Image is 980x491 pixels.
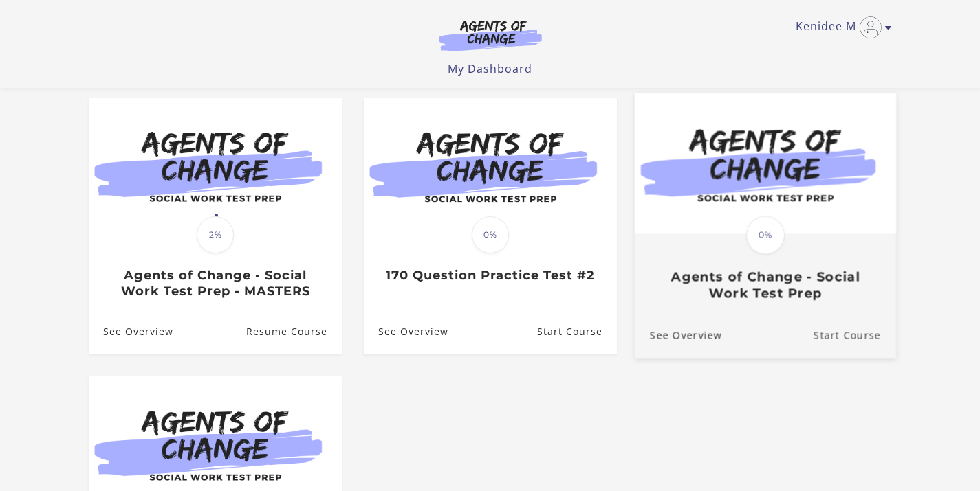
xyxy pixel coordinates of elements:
[448,61,532,76] a: My Dashboard
[796,16,885,38] a: Toggle menu
[472,216,509,253] span: 0%
[536,310,616,354] a: 170 Question Practice Test #2: Resume Course
[197,216,234,253] span: 2%
[103,268,327,299] h3: Agents of Change - Social Work Test Prep - MASTERS
[649,269,880,301] h3: Agents of Change - Social Work Test Prep
[364,310,448,354] a: 170 Question Practice Test #2: See Overview
[246,310,341,354] a: Agents of Change - Social Work Test Prep - MASTERS: Resume Course
[424,19,556,51] img: Agents of Change Logo
[378,268,602,284] h3: 170 Question Practice Test #2
[813,312,895,358] a: Agents of Change - Social Work Test Prep: Resume Course
[89,310,173,354] a: Agents of Change - Social Work Test Prep - MASTERS: See Overview
[746,216,785,254] span: 0%
[634,312,721,358] a: Agents of Change - Social Work Test Prep: See Overview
